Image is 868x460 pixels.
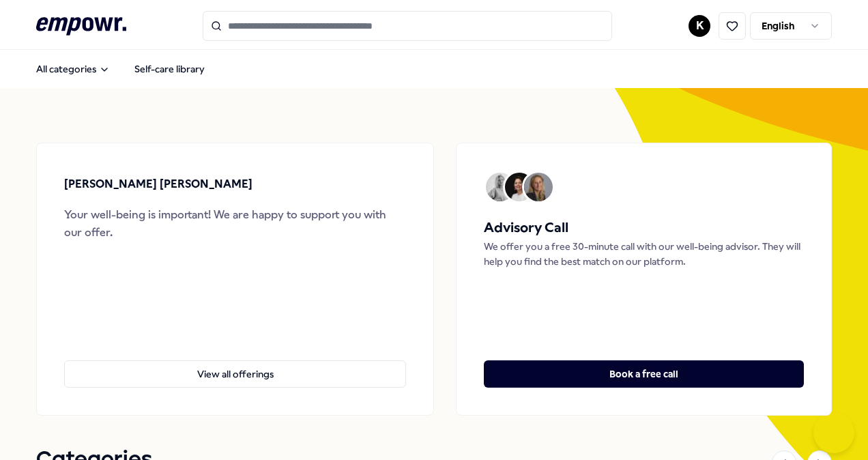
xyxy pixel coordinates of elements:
h5: Advisory Call [484,217,804,239]
button: K [689,15,710,37]
button: View all offerings [64,360,406,388]
button: Book a free call [484,360,804,388]
img: Avatar [486,173,515,201]
input: Search for products, categories or subcategories [203,11,612,41]
a: Self-care library [124,55,216,83]
button: All categories [25,55,121,83]
p: [PERSON_NAME] [PERSON_NAME] [64,175,252,193]
a: View all offerings [64,339,406,388]
img: Avatar [524,173,553,201]
nav: Main [25,55,216,83]
iframe: Help Scout Beacon - Open [813,412,854,453]
img: Avatar [505,173,534,201]
p: We offer you a free 30-minute call with our well-being advisor. They will help you find the best ... [484,239,804,270]
div: Your well-being is important! We are happy to support you with our offer. [64,206,406,241]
